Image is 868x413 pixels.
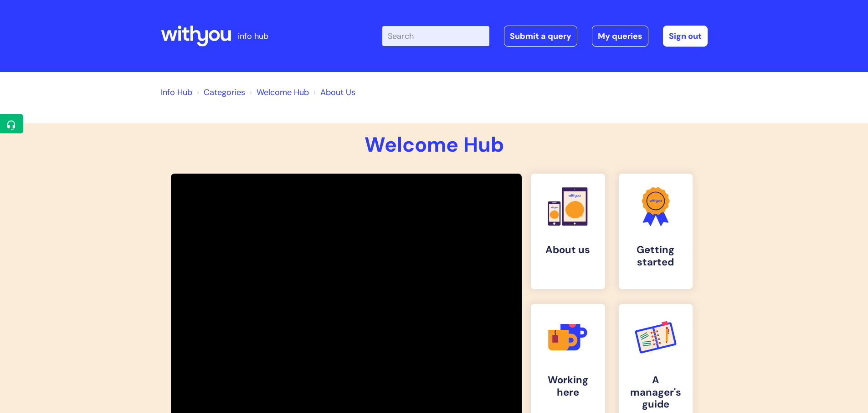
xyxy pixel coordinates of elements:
[504,26,577,47] a: Submit a query
[320,87,355,98] a: About Us
[161,132,708,157] h1: Welcome Hub
[382,26,489,46] input: Search
[204,87,245,98] a: Categories
[171,204,522,402] iframe: Welcome to WithYou video
[626,374,686,410] h4: A manager's guide
[247,85,309,100] li: Welcome Hub
[257,87,309,98] a: Welcome Hub
[195,85,245,100] li: Solution home
[538,374,598,398] h4: Working here
[592,26,648,47] a: My queries
[626,244,686,268] h4: Getting started
[531,174,605,289] a: About us
[161,87,192,98] a: Info Hub
[619,174,693,289] a: Getting started
[382,26,708,47] div: | -
[238,29,268,43] p: info hub
[311,85,355,100] li: About Us
[663,26,708,47] a: Sign out
[538,244,598,256] h4: About us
